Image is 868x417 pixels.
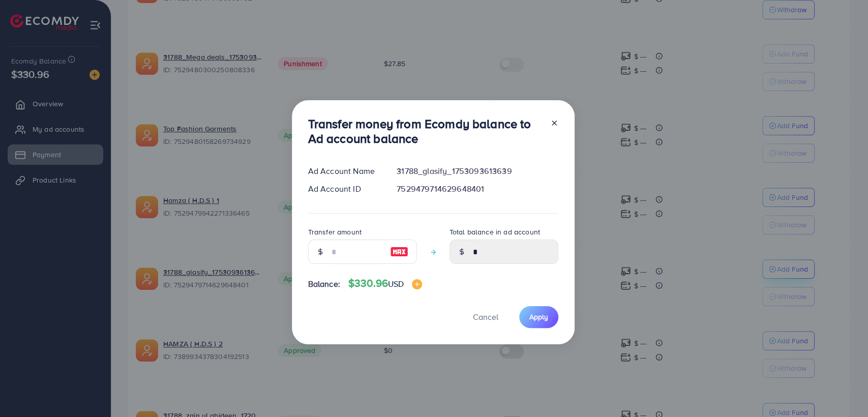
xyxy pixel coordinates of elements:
span: Cancel [473,311,498,322]
div: 7529479714629648401 [388,183,566,195]
span: Apply [529,312,548,322]
h4: $330.96 [348,277,423,290]
div: Ad Account Name [300,165,389,177]
label: Transfer amount [308,227,362,237]
iframe: Chat [825,371,860,409]
span: Balance: [308,278,340,290]
h3: Transfer money from Ecomdy balance to Ad account balance [308,116,542,146]
button: Cancel [460,306,511,328]
span: USD [388,278,404,289]
label: Total balance in ad account [450,227,540,237]
button: Apply [519,306,558,328]
div: 31788_glasify_1753093613639 [388,165,566,177]
div: Ad Account ID [300,183,389,195]
img: image [390,246,408,258]
img: image [412,279,422,289]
